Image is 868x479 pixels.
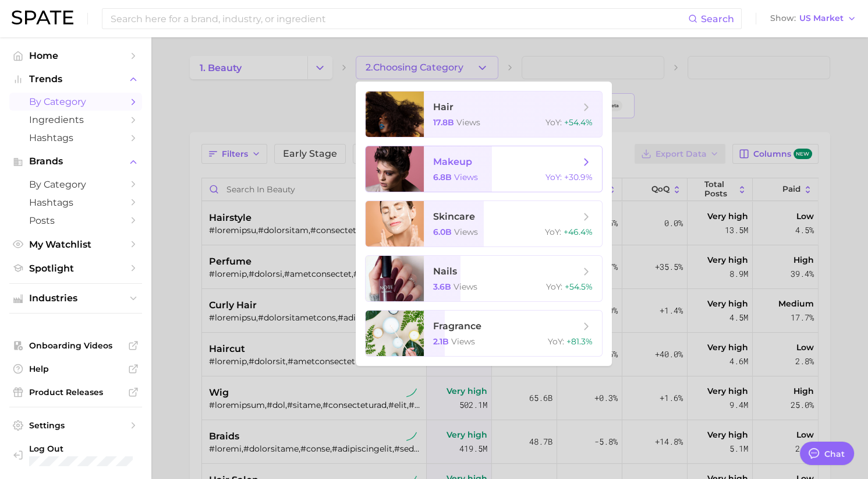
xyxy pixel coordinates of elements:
span: skincare [433,211,475,222]
span: YoY : [548,336,564,347]
a: by Category [9,175,142,193]
span: Trends [29,74,122,84]
span: by Category [29,96,122,107]
span: hair [433,101,454,112]
span: Settings [29,420,122,431]
a: Hashtags [9,193,142,212]
span: nails [433,266,457,277]
a: Onboarding Videos [9,337,142,354]
span: US Market [799,15,844,22]
ul: 2.Choosing Category [356,82,612,366]
span: YoY : [545,227,561,237]
span: views [451,336,475,347]
span: YoY : [545,117,562,128]
a: Posts [9,212,142,230]
span: 6.8b [433,172,452,182]
span: 6.0b [433,227,452,237]
a: by Category [9,93,142,111]
span: Onboarding Videos [29,340,122,351]
span: by Category [29,179,122,190]
a: Ingredients [9,111,142,129]
a: Hashtags [9,129,142,147]
input: Search here for a brand, industry, or ingredient [109,9,688,29]
a: Help [9,360,142,378]
a: Settings [9,417,142,434]
span: Brands [29,156,122,167]
span: +54.4% [564,117,593,128]
span: Hashtags [29,132,122,143]
span: +30.9% [564,172,593,182]
span: Help [29,364,122,374]
span: Ingredients [29,114,122,125]
span: YoY : [546,281,562,292]
button: ShowUS Market [767,11,859,26]
a: Product Releases [9,383,142,401]
span: views [454,172,478,182]
span: +81.3% [566,336,593,347]
span: 2.1b [433,336,449,347]
span: Search [701,13,734,24]
span: Log Out [29,443,165,454]
span: Spotlight [29,263,122,274]
a: My Watchlist [9,235,142,253]
span: Product Releases [29,387,122,397]
span: Home [29,50,122,61]
span: +46.4% [564,227,593,237]
span: views [454,227,478,237]
span: Industries [29,293,122,304]
a: Spotlight [9,259,142,277]
span: views [456,117,480,128]
span: 3.6b [433,281,451,292]
span: My Watchlist [29,239,122,250]
button: Trends [9,71,142,88]
span: 17.8b [433,117,454,128]
img: SPATE [12,10,73,24]
span: fragrance [433,320,481,332]
span: views [454,281,477,292]
span: +54.5% [565,281,593,292]
button: Brands [9,153,142,170]
span: YoY : [545,172,562,182]
span: Hashtags [29,197,122,208]
span: Posts [29,215,122,226]
span: Show [770,15,796,22]
a: Home [9,47,142,65]
button: Industries [9,290,142,307]
a: Log out. Currently logged in with e-mail sharon_jin@us.amorepacific.com. [9,440,142,470]
span: makeup [433,156,472,167]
